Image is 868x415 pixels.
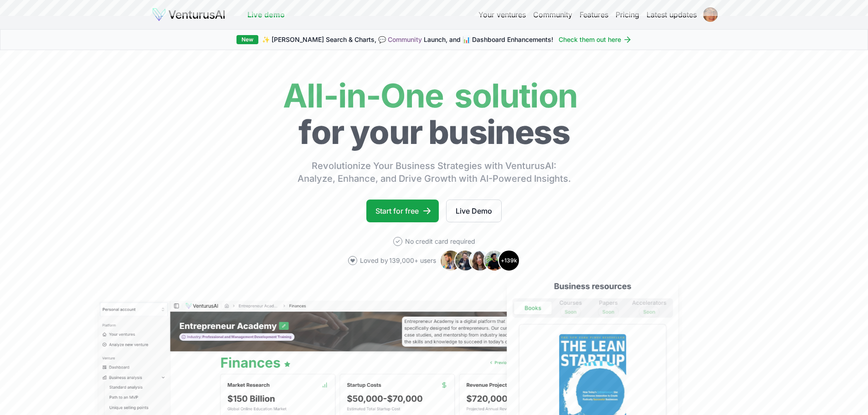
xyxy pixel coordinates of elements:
[469,250,491,272] img: Avatar 3
[388,36,422,43] a: Community
[236,35,258,44] div: New
[454,250,476,272] img: Avatar 2
[366,200,439,222] a: Start for free
[483,250,505,272] img: Avatar 4
[440,250,462,272] img: Avatar 1
[559,35,632,44] a: Check them out here
[262,35,553,44] span: ✨ [PERSON_NAME] Search & Charts, 💬 Launch, and 📊 Dashboard Enhancements!
[446,200,502,222] a: Live Demo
